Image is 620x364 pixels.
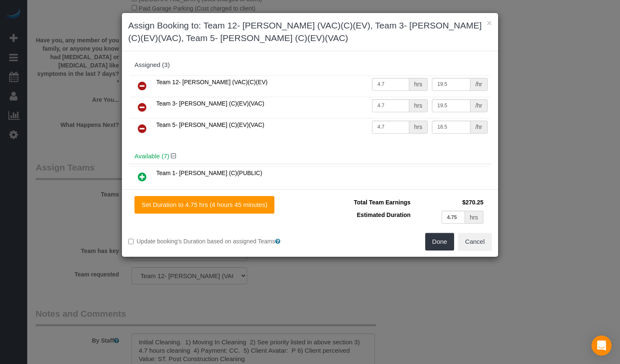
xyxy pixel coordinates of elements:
[156,121,264,128] span: Team 5- [PERSON_NAME] (C)(EV)(VAC)
[458,233,492,250] button: Cancel
[134,153,486,160] h4: Available (7)
[470,121,488,134] div: /hr
[409,99,428,112] div: hrs
[156,170,262,176] span: Team 1- [PERSON_NAME] (C)(PUBLIC)
[128,19,492,44] h3: Assign Booking to: Team 12- [PERSON_NAME] (VAC)(C)(EV), Team 3- [PERSON_NAME] (C)(EV)(VAC), Team ...
[316,196,413,209] td: Total Team Earnings
[409,78,428,91] div: hrs
[413,196,486,209] td: $270.25
[465,211,483,224] div: hrs
[156,100,264,107] span: Team 3- [PERSON_NAME] (C)(EV)(VAC)
[470,78,488,91] div: /hr
[134,62,486,69] div: Assigned (3)
[470,99,488,112] div: /hr
[592,336,612,356] div: Open Intercom Messenger
[156,79,268,85] span: Team 12- [PERSON_NAME] (VAC)(C)(EV)
[409,121,428,134] div: hrs
[487,18,492,27] button: ×
[357,212,411,218] span: Estimated Duration
[128,237,304,245] label: Update booking's Duration based on assigned Teams
[425,233,455,250] button: Done
[128,239,134,244] input: Update booking's Duration based on assigned Teams
[134,196,274,214] button: Set Duration to 4.75 hrs (4 hours 45 minutes)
